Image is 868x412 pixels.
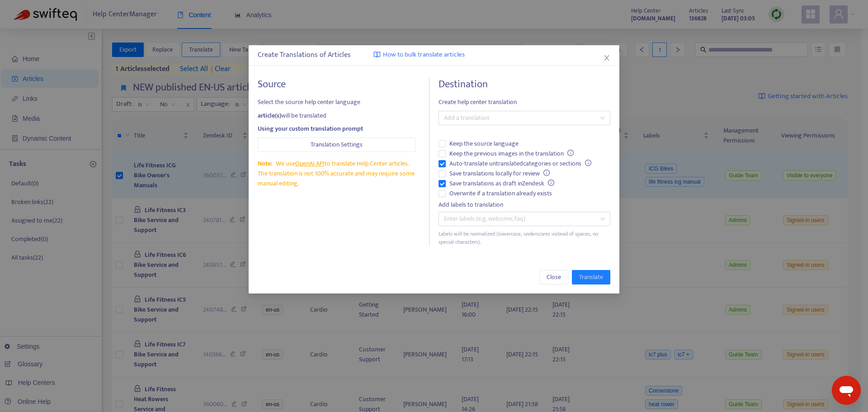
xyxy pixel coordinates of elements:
[585,160,591,166] span: info-circle
[439,97,610,107] span: Create help center translation
[373,51,381,58] img: image-link
[258,50,610,61] div: Create Translations of Articles
[258,158,272,169] span: Note:
[439,78,610,90] h4: Destination
[383,50,465,60] span: How to bulk translate articles
[602,53,612,63] button: Close
[446,159,595,169] span: Auto-translate untranslated categories or sections
[258,111,415,121] div: will be translated
[547,272,561,282] span: Close
[439,230,610,247] div: Labels will be normalized (lowercase, underscores instead of spaces, no special characters).
[446,149,577,159] span: Keep the previous images in the translation
[258,137,415,152] button: Translation Settings
[258,78,415,90] h4: Source
[258,159,415,189] div: We use to translate Help Center articles. The translation is not 100% accurate and may require so...
[543,170,550,176] span: info-circle
[439,200,610,210] div: Add labels to translation
[572,270,610,284] button: Translate
[567,150,574,156] span: info-circle
[446,139,522,149] span: Keep the source language
[446,179,558,189] span: Save translations as draft in Zendesk
[446,169,553,179] span: Save translations locally for review
[603,54,610,62] span: close
[373,50,465,60] a: How to bulk translate articles
[539,270,568,284] button: Close
[258,124,415,134] div: Using your custom translation prompt
[295,158,325,169] a: OpenAI API
[832,376,861,405] iframe: Button to launch messaging window
[258,110,281,121] strong: article(s)
[446,189,556,199] span: Overwrite if a translation already exists
[548,180,554,186] span: info-circle
[258,97,415,107] span: Select the source help center language
[311,140,363,150] span: Translation Settings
